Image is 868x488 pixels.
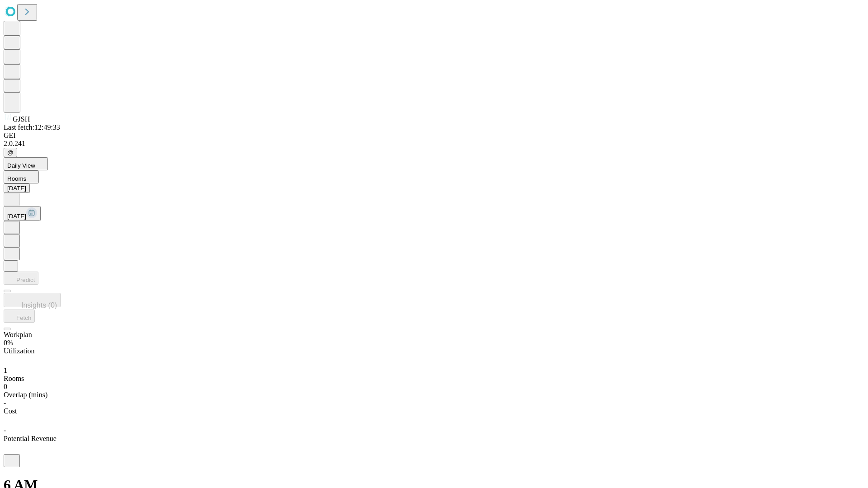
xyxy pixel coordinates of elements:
div: GEI [4,131,864,140]
span: Rooms [4,375,24,382]
span: Utilization [4,347,34,355]
span: @ [7,149,14,156]
div: 2.0.241 [4,140,864,148]
span: - [4,399,6,407]
span: Daily View [7,162,35,169]
button: @ [4,148,17,157]
span: 1 [4,366,7,374]
span: 0% [4,339,13,347]
button: Fetch [4,310,35,323]
span: - [4,427,6,434]
button: Daily View [4,157,48,170]
span: Cost [4,407,17,415]
span: 0 [4,383,7,390]
button: Predict [4,272,38,285]
span: GJSH [13,115,30,123]
button: Insights (0) [4,293,61,307]
button: [DATE] [4,206,41,221]
span: Last fetch: 12:49:33 [4,123,60,131]
button: [DATE] [4,183,30,193]
span: Rooms [7,175,26,182]
span: Workplan [4,331,32,338]
span: Potential Revenue [4,435,57,442]
button: Rooms [4,170,39,183]
span: Insights (0) [21,301,57,309]
span: Overlap (mins) [4,391,47,399]
span: [DATE] [7,213,26,220]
